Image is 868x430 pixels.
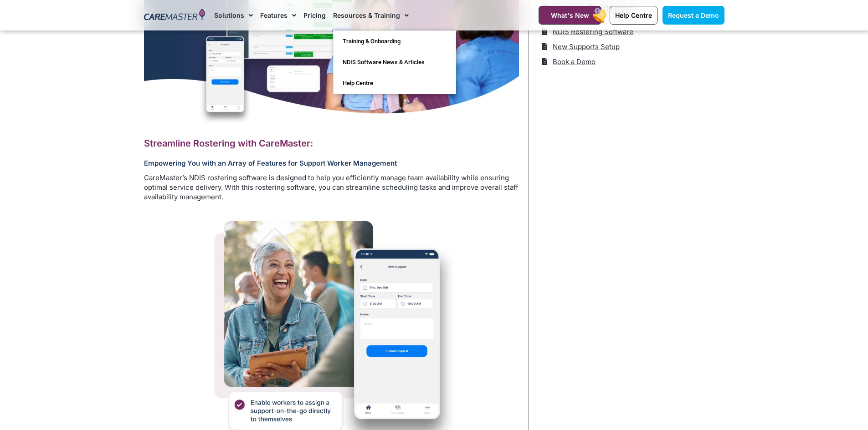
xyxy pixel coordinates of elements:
a: Training & Onboarding [334,31,456,52]
span: NDIS Rostering Software [550,24,633,39]
a: NDIS Rostering Software [542,24,634,39]
ul: Resources & Training [333,30,456,94]
h3: Empowering You with an Array of Features for Support Worker Management [144,159,519,167]
a: Help Centre [334,73,456,94]
h2: Streamline Rostering with CareMaster: [144,137,519,149]
p: CareMaster’s NDIS rostering software is designed to help you efficiently manage team availability... [144,173,519,202]
a: Help Centre [610,6,657,25]
span: Help Centre [615,11,652,19]
a: New Supports Setup [542,39,620,54]
a: NDIS Software News & Articles [334,52,456,73]
span: Request a Demo [668,11,719,19]
a: Request a Demo [663,6,724,25]
span: New Supports Setup [550,39,620,54]
img: CareMaster Logo [144,9,205,22]
a: What's New [539,6,601,25]
a: Book a Demo [542,54,596,69]
span: What's New [551,11,589,19]
span: Book a Demo [550,54,596,69]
